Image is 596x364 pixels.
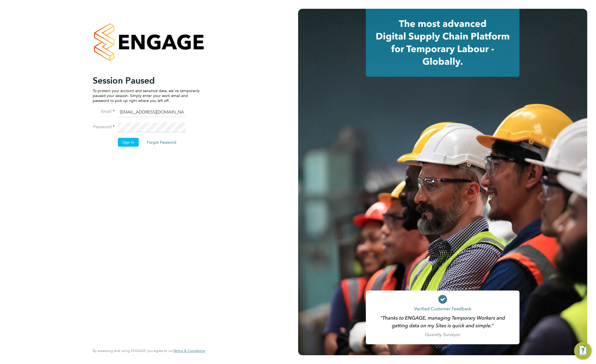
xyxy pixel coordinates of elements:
p: To protect your account and sensitive data, we've temporarily paused your session. Simply enter y... [93,88,200,103]
span: By accessing and using ENGAGE you agree to our [93,348,205,353]
label: Email [93,109,115,115]
h2: Session Paused [93,75,200,86]
label: Password [93,124,115,130]
a: Terms & Conditions [174,349,205,353]
button: Forgot Password [143,138,181,147]
span: Terms & Conditions [174,348,205,353]
input: Enter your work email... [118,107,186,117]
button: Engage Resource Center [574,342,592,360]
button: Sign In [118,138,139,147]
